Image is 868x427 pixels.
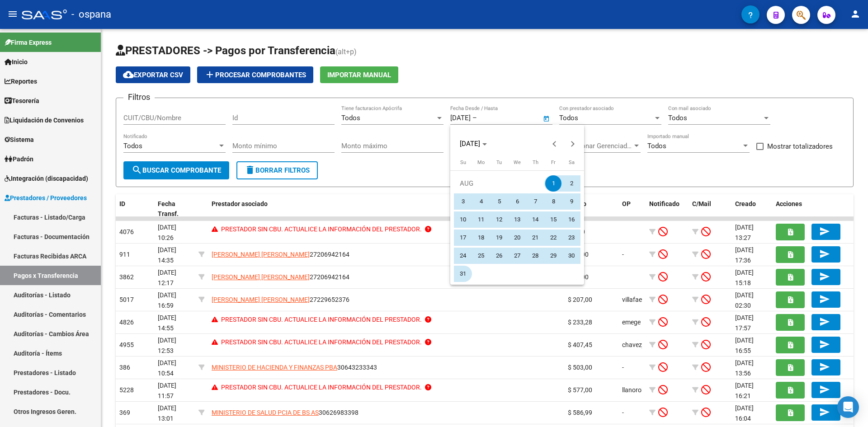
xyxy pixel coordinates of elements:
[477,160,485,165] span: Mo
[563,230,580,246] span: 23
[490,247,508,265] button: August 26, 2025
[526,211,544,229] button: August 14, 2025
[526,247,544,265] button: August 28, 2025
[544,229,562,247] button: August 22, 2025
[527,193,543,210] span: 7
[527,248,543,264] span: 28
[562,192,580,211] button: August 9, 2025
[551,160,556,165] span: Fr
[562,174,580,192] button: August 2, 2025
[527,230,543,246] span: 21
[472,247,490,265] button: August 25, 2025
[563,193,580,210] span: 9
[473,193,489,210] span: 4
[546,135,564,153] button: Previous month
[454,229,472,247] button: August 17, 2025
[472,229,490,247] button: August 18, 2025
[526,192,544,211] button: August 7, 2025
[544,247,562,265] button: August 29, 2025
[472,211,490,229] button: August 11, 2025
[562,247,580,265] button: August 30, 2025
[455,248,471,264] span: 24
[563,175,580,192] span: 2
[491,193,507,210] span: 5
[496,160,502,165] span: Tu
[837,396,859,418] div: Open Intercom Messenger
[454,265,472,283] button: August 31, 2025
[526,229,544,247] button: August 21, 2025
[455,230,471,246] span: 17
[508,247,526,265] button: August 27, 2025
[533,160,538,165] span: Th
[491,248,507,264] span: 26
[473,211,489,228] span: 11
[473,248,489,264] span: 25
[545,193,561,210] span: 8
[545,175,561,192] span: 1
[454,192,472,211] button: August 3, 2025
[508,211,526,229] button: August 13, 2025
[563,211,580,228] span: 16
[460,140,480,148] span: [DATE]
[490,211,508,229] button: August 12, 2025
[491,211,507,228] span: 12
[514,160,521,165] span: We
[509,211,525,228] span: 13
[509,248,525,264] span: 27
[508,192,526,211] button: August 6, 2025
[456,136,491,152] button: Choose month and year
[545,248,561,264] span: 29
[562,229,580,247] button: August 23, 2025
[455,266,471,282] span: 31
[564,135,582,153] button: Next month
[569,160,575,165] span: Sa
[454,174,544,192] td: AUG
[454,211,472,229] button: August 10, 2025
[460,160,466,165] span: Su
[490,229,508,247] button: August 19, 2025
[454,247,472,265] button: August 24, 2025
[563,248,580,264] span: 30
[491,230,507,246] span: 19
[544,192,562,211] button: August 8, 2025
[544,174,562,192] button: August 1, 2025
[473,230,489,246] span: 18
[455,193,471,210] span: 3
[527,211,543,228] span: 14
[509,193,525,210] span: 6
[545,230,561,246] span: 22
[455,211,471,228] span: 10
[472,192,490,211] button: August 4, 2025
[508,229,526,247] button: August 20, 2025
[544,211,562,229] button: August 15, 2025
[545,211,561,228] span: 15
[490,192,508,211] button: August 5, 2025
[509,230,525,246] span: 20
[562,211,580,229] button: August 16, 2025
